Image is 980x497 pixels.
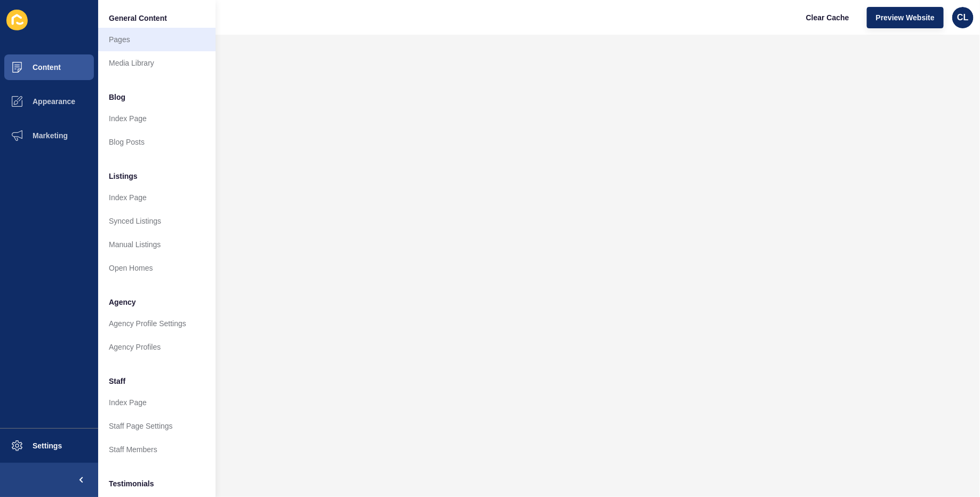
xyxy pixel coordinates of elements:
a: Index Page [98,107,216,130]
a: Agency Profiles [98,335,216,359]
span: Agency [109,297,136,307]
span: Blog [109,92,125,102]
a: Pages [98,28,216,51]
span: General Content [109,13,167,23]
a: Staff Members [98,438,216,461]
span: Preview Website [876,12,935,23]
a: Synced Listings [98,209,216,233]
a: Index Page [98,186,216,209]
a: Media Library [98,51,216,75]
a: Staff Page Settings [98,414,216,438]
a: Agency Profile Settings [98,312,216,335]
a: Blog Posts [98,130,216,154]
button: Clear Cache [797,7,858,28]
span: CL [957,12,968,23]
span: Testimonials [109,478,154,489]
span: Staff [109,376,125,386]
button: Preview Website [867,7,944,28]
span: Clear Cache [806,12,849,23]
a: Manual Listings [98,233,216,256]
span: Listings [109,171,138,182]
a: Open Homes [98,256,216,280]
a: Index Page [98,391,216,414]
